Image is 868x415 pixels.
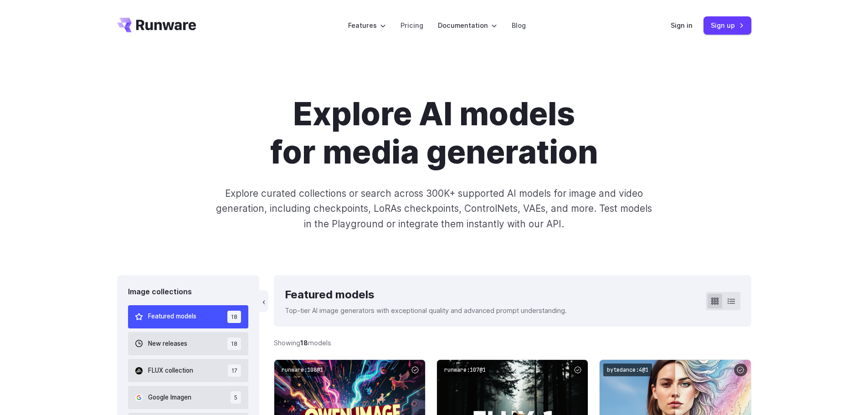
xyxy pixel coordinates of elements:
[227,338,241,350] span: 18
[148,366,193,376] span: FLUX collection
[274,338,331,348] div: Showing models
[278,364,327,377] code: runware:108@1
[117,18,196,32] a: Go to /
[438,20,497,31] label: Documentation
[128,359,249,382] button: FLUX collection 17
[348,20,386,31] label: Features
[148,339,187,349] span: New releases
[227,311,241,323] span: 18
[300,339,308,347] strong: 18
[704,16,751,34] a: Sign up
[401,20,423,31] a: Pricing
[128,332,249,355] button: New releases 18
[512,20,526,31] a: Blog
[180,95,688,171] h1: Explore AI models for media generation
[231,391,241,404] span: 5
[128,305,249,328] button: Featured models 18
[603,364,652,377] code: bytedance:4@1
[148,312,196,322] span: Featured models
[228,364,241,377] span: 17
[128,286,249,298] div: Image collections
[212,186,656,231] p: Explore curated collections or search across 300K+ supported AI models for image and video genera...
[441,364,489,377] code: runware:107@1
[259,290,268,312] button: ‹
[671,20,693,31] a: Sign in
[148,393,191,403] span: Google Imagen
[285,305,567,316] p: Top-tier AI image generators with exceptional quality and advanced prompt understanding.
[285,286,567,303] div: Featured models
[128,386,249,409] button: Google Imagen 5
